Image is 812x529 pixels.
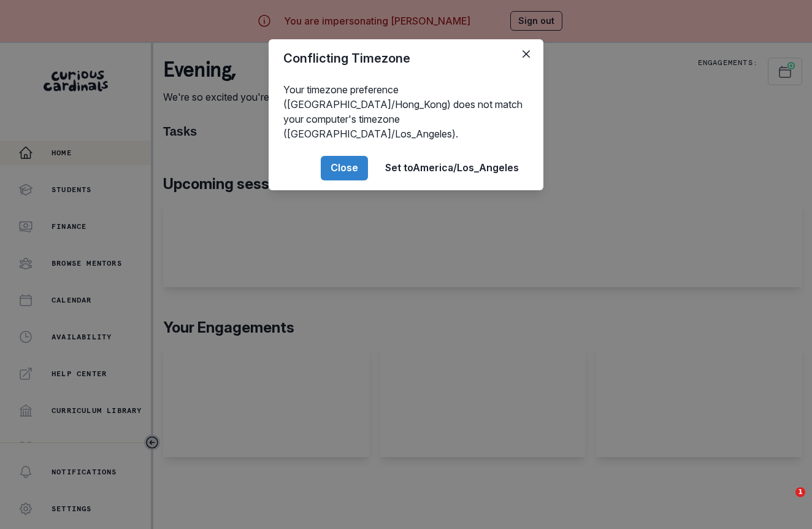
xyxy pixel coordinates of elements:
button: Close [516,44,536,64]
div: Your timezone preference ([GEOGRAPHIC_DATA]/Hong_Kong) does not match your computer's timezone ([... [269,77,543,146]
span: 1 [795,487,805,497]
header: Conflicting Timezone [269,39,543,77]
button: Set toAmerica/Los_Angeles [375,156,529,180]
iframe: Intercom live chat [770,487,800,517]
button: Close [321,156,368,180]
